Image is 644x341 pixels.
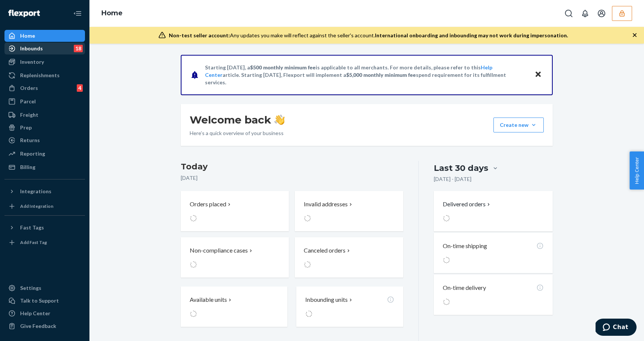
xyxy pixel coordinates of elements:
div: Home [20,32,35,40]
button: Invalid addresses [295,191,403,231]
img: hand-wave emoji [274,115,285,125]
span: $5,000 monthly minimum fee [346,72,416,78]
div: Replenishments [20,72,60,79]
span: International onboarding and inbounding may not work during impersonation. [375,32,568,38]
div: Orders [20,84,38,92]
a: Settings [4,282,85,294]
p: [DATE] - [DATE] [434,175,471,183]
button: Orders placed [181,191,289,231]
a: Inbounds18 [4,43,85,54]
button: Close [533,69,543,80]
span: $500 monthly minimum fee [250,64,316,71]
a: Home [101,9,123,17]
button: Create new [493,118,544,132]
button: Delivered orders [443,200,492,209]
div: 18 [74,45,83,52]
a: Inventory [4,56,85,68]
a: Billing [4,161,85,173]
a: Prep [4,122,85,134]
button: Give Feedback [4,320,85,332]
a: Returns [4,134,85,146]
div: Returns [20,137,40,144]
iframe: Opens a widget where you can chat to one of our agents [596,319,637,337]
button: Available units [181,287,287,327]
a: Home [4,30,85,42]
button: Canceled orders [295,237,403,278]
div: Freight [20,111,38,119]
button: Open account menu [594,6,609,21]
div: Help Center [20,310,50,317]
div: Last 30 days [434,162,488,174]
h3: Today [181,161,403,173]
a: Help Center [4,307,85,319]
img: Flexport logo [8,10,40,17]
a: Add Integration [4,200,85,212]
button: Inbounding units [296,287,403,327]
div: Give Feedback [20,322,56,330]
button: Close Navigation [70,6,85,21]
div: Inventory [20,58,44,66]
button: Open notifications [578,6,593,21]
button: Talk to Support [4,295,85,307]
p: On-time shipping [443,242,487,250]
div: Billing [20,163,35,171]
div: Parcel [20,98,36,105]
span: Non-test seller account: [169,32,230,38]
p: Available units [190,295,227,304]
div: Integrations [20,188,51,195]
button: Non-compliance cases [181,237,289,278]
a: Add Fast Tag [4,237,85,248]
div: Inbounds [20,45,43,52]
div: Settings [20,284,41,292]
div: Prep [20,124,32,131]
p: Here’s a quick overview of your business [190,129,285,137]
button: Fast Tags [4,222,85,234]
p: [DATE] [181,174,403,182]
button: Integrations [4,185,85,197]
button: Help Center [629,151,644,190]
p: Inbounding units [305,295,348,304]
button: Open Search Box [561,6,576,21]
h1: Welcome back [190,113,285,126]
div: Talk to Support [20,297,59,304]
a: Replenishments [4,69,85,81]
div: Add Fast Tag [20,239,47,245]
p: Invalid addresses [304,200,348,209]
div: Add Integration [20,203,53,209]
a: Orders4 [4,82,85,94]
a: Parcel [4,96,85,107]
div: Fast Tags [20,224,44,231]
p: Canceled orders [304,246,345,255]
a: Reporting [4,148,85,160]
a: Freight [4,109,85,121]
p: Non-compliance cases [190,246,248,255]
p: On-time delivery [443,284,486,292]
div: Any updates you make will reflect against the seller's account. [169,32,568,39]
p: Orders placed [190,200,226,209]
ol: breadcrumbs [95,3,129,24]
p: Starting [DATE], a is applicable to all merchants. For more details, please refer to this article... [205,64,527,86]
div: Reporting [20,150,45,157]
div: 4 [77,84,83,92]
